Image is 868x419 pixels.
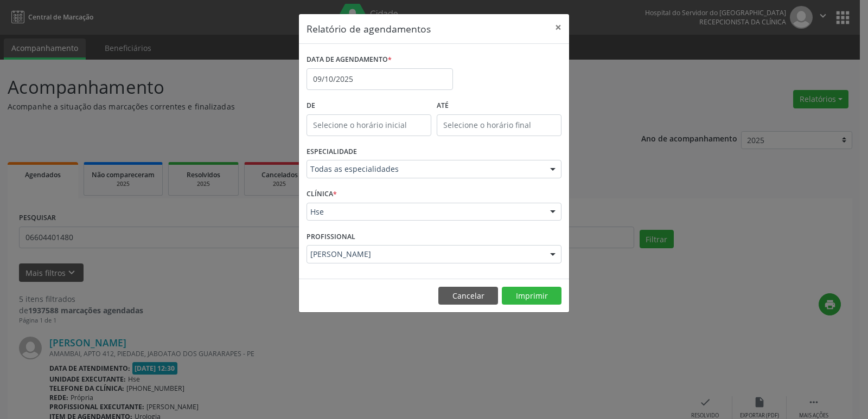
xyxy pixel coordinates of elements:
[310,249,539,260] span: [PERSON_NAME]
[307,114,431,136] input: Selecione o horário inicial
[307,22,431,36] h5: Relatório de agendamentos
[437,98,561,114] label: ATÉ
[438,287,498,305] button: Cancelar
[307,228,355,245] label: PROFISSIONAL
[437,114,561,136] input: Selecione o horário final
[307,186,337,203] label: CLÍNICA
[307,68,453,90] input: Selecione uma data ou intervalo
[307,98,431,114] label: De
[502,287,561,305] button: Imprimir
[307,51,392,68] label: DATA DE AGENDAMENTO
[547,14,569,41] button: Close
[307,144,357,160] label: ESPECIALIDADE
[310,207,539,217] span: Hse
[310,164,539,175] span: Todas as especialidades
